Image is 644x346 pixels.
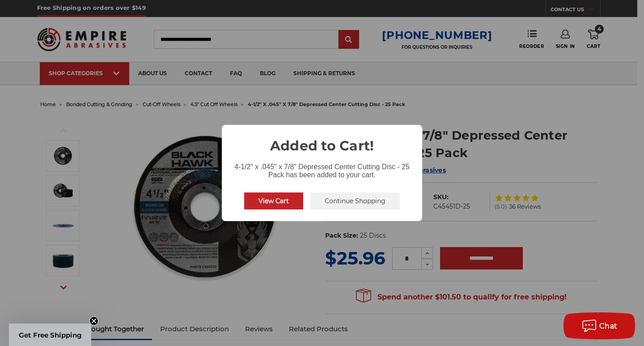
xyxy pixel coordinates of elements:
button: View Cart [244,192,303,209]
button: Close teaser [89,316,98,325]
h2: Added to Cart! [222,125,422,156]
span: Chat [599,322,618,330]
button: Continue Shopping [310,192,400,209]
button: Chat [563,312,635,339]
span: Get Free Shipping [19,331,82,339]
div: 4-1/2" x .045" x 7/8" Depressed Center Cutting Disc - 25 Pack has been added to your cart. [222,156,422,181]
